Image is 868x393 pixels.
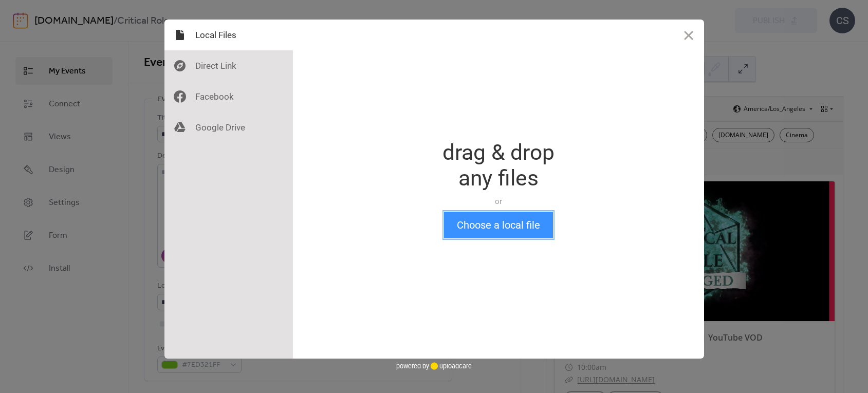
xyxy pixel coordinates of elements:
a: uploadcare [429,362,472,370]
div: Google Drive [164,112,293,143]
button: Choose a local file [444,212,553,238]
div: Direct Link [164,50,293,81]
div: Facebook [164,81,293,112]
div: drag & drop any files [442,140,555,191]
div: Local Files [164,20,293,50]
div: powered by [396,359,472,374]
button: Close [673,20,704,50]
div: or [442,196,555,207]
